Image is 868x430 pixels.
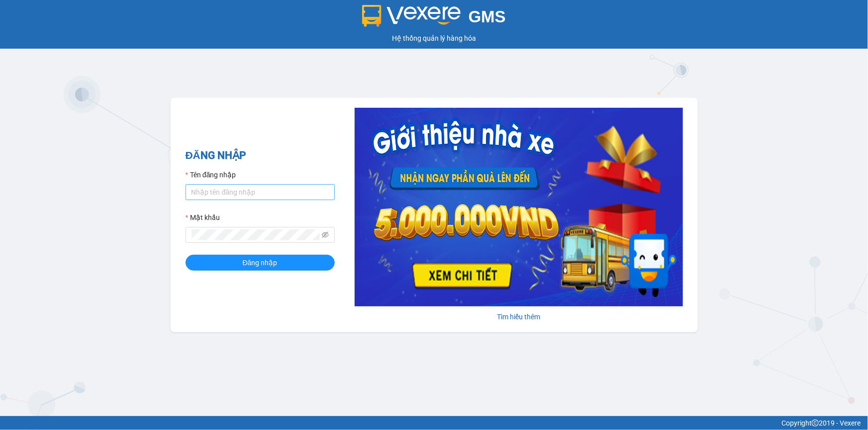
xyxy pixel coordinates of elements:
button: Đăng nhập [186,255,335,271]
span: Đăng nhập [243,257,278,268]
a: GMS [362,15,506,23]
span: GMS [469,7,506,26]
label: Tên đăng nhập [186,169,236,180]
div: Tìm hiểu thêm [355,311,683,322]
div: Copyright 2019 - Vexere [7,418,861,429]
label: Mật khẩu [186,212,220,223]
img: logo 2 [362,5,461,27]
img: banner-0 [355,108,683,306]
div: Hệ thống quản lý hàng hóa [2,33,866,44]
span: copyright [812,420,819,427]
h2: ĐĂNG NHẬP [186,147,335,164]
input: Tên đăng nhập [186,184,335,200]
span: eye-invisible [322,231,329,238]
input: Mật khẩu [192,229,320,240]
